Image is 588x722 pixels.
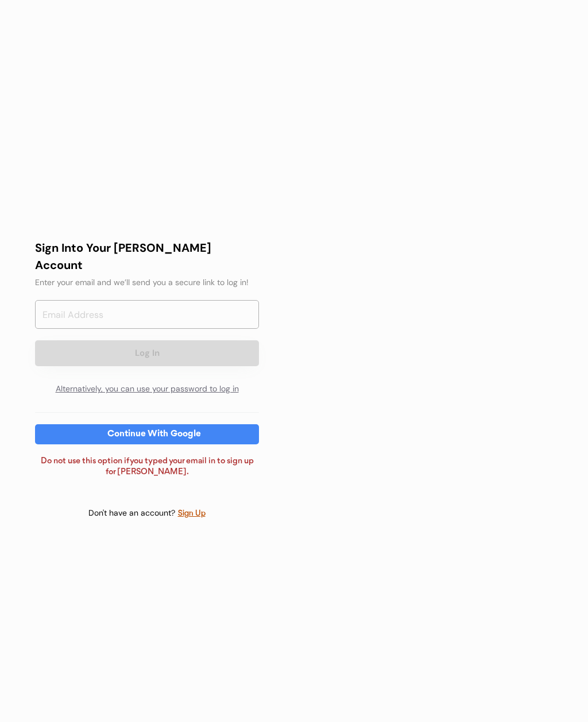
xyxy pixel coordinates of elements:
[177,507,206,520] div: Sign Up
[35,378,259,401] div: Alternatively, you can use your password to log in
[88,508,177,519] div: Don't have an account?
[35,456,259,478] div: Do not use this option if you typed your email in to sign up for [PERSON_NAME].
[35,340,259,366] button: Log In
[35,239,259,274] div: Sign Into Your [PERSON_NAME] Account
[35,276,259,289] div: Enter your email and we’ll send you a secure link to log in!
[104,430,204,439] div: Continue With Google
[35,300,259,329] input: Email Address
